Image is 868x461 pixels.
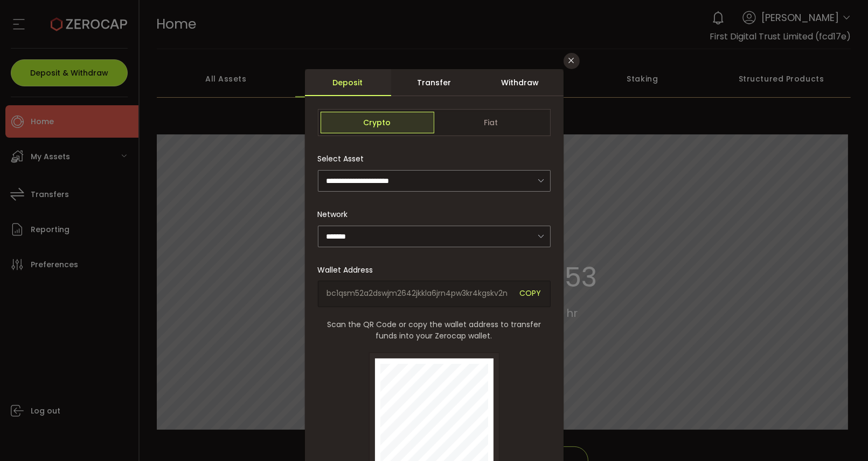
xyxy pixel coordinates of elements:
div: Transfer [391,69,477,96]
span: bc1qsm52a2dswjm2642jkkla6jrn4pw3kr4kgskv2n [327,288,512,300]
div: Deposit [305,69,391,96]
label: Wallet Address [318,265,380,275]
button: Close [564,53,580,69]
span: Scan the QR Code or copy the wallet address to transfer funds into your Zerocap wallet. [318,319,551,342]
span: Crypto [321,112,434,133]
label: Network [318,209,355,220]
label: Select Asset [318,153,371,164]
span: Fiat [434,112,548,133]
iframe: Chat Widget [814,409,868,461]
div: Withdraw [477,69,564,96]
span: COPY [520,288,541,300]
